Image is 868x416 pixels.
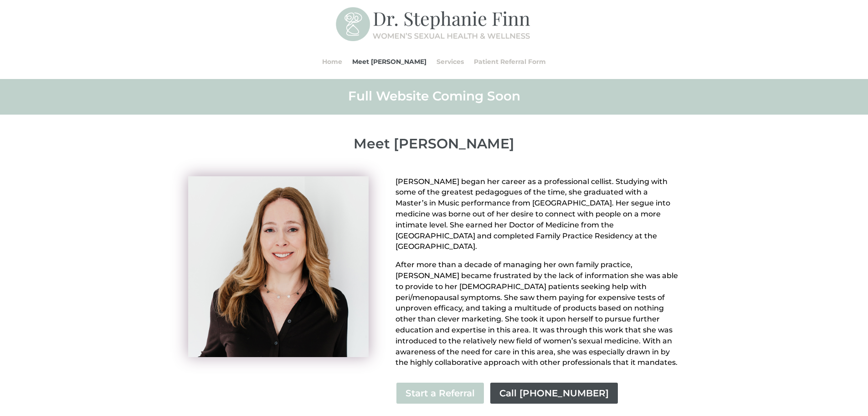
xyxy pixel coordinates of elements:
p: After more than a decade of managing her own family practice, [PERSON_NAME] became frustrated by ... [395,259,680,368]
a: Meet [PERSON_NAME] [352,44,426,79]
p: [PERSON_NAME] began her career as a professional cellist. Studying with some of the greatest peda... [395,176,680,260]
img: Stephanie Finn Headshot 02 [188,176,369,357]
a: Start a Referral [395,382,485,405]
p: Meet [PERSON_NAME] [188,136,680,152]
a: Home [322,44,342,79]
a: Services [437,44,464,79]
h2: Full Website Coming Soon [188,88,680,109]
a: Call [PHONE_NUMBER] [489,382,619,405]
a: Patient Referral Form [474,44,546,79]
